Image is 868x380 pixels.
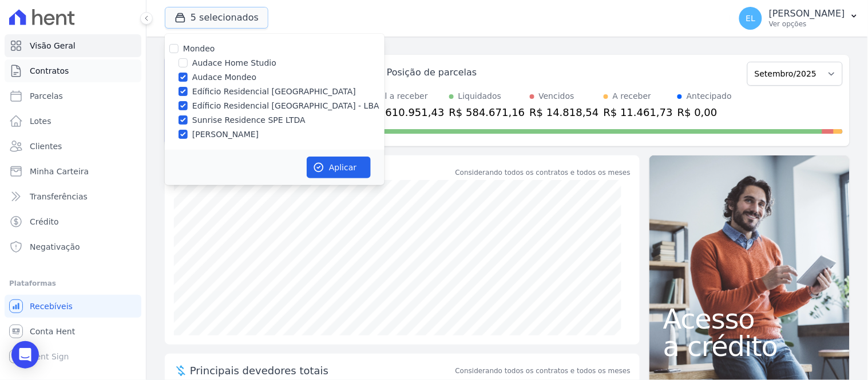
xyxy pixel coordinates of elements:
span: a crédito [663,333,836,360]
div: Open Intercom Messenger [11,341,39,369]
label: Mondeo [183,44,215,53]
p: Ver opções [769,19,845,29]
span: Negativação [30,241,80,253]
button: 5 selecionados [165,7,268,29]
a: Transferências [5,185,141,208]
span: EL [746,14,756,22]
div: Vencidos [539,90,574,102]
a: Lotes [5,110,141,133]
button: Aplicar [307,157,371,178]
label: Sunrise Residence SPE LTDA [192,114,306,126]
a: Minha Carteira [5,160,141,183]
label: Audace Home Studio [192,57,276,69]
span: Lotes [30,115,51,127]
label: Edíficio Residencial [GEOGRAPHIC_DATA] [192,86,356,98]
p: [PERSON_NAME] [769,8,845,19]
button: EL [PERSON_NAME] Ver opções [730,2,868,34]
div: Posição de parcelas [387,66,477,79]
span: Clientes [30,141,62,152]
span: Recebíveis [30,301,73,312]
div: A receber [613,90,652,102]
span: Considerando todos os contratos e todos os meses [455,366,631,376]
span: Visão Geral [30,40,76,51]
div: Considerando todos os contratos e todos os meses [455,167,631,178]
a: Crédito [5,210,141,233]
div: Antecipado [687,90,732,102]
a: Clientes [5,135,141,158]
span: Principais devedores totais [190,363,453,378]
span: Transferências [30,191,88,202]
label: Audace Mondeo [192,71,256,83]
div: R$ 14.818,54 [530,105,599,120]
span: Contratos [30,65,69,77]
span: Parcelas [30,90,63,102]
a: Negativação [5,235,141,258]
span: Minha Carteira [30,166,89,177]
a: Contratos [5,59,141,82]
div: R$ 584.671,16 [449,105,525,120]
div: Plataformas [9,277,137,290]
div: R$ 610.951,43 [368,105,445,120]
div: R$ 0,00 [677,105,732,120]
a: Conta Hent [5,320,141,343]
label: Edíficio Residencial [GEOGRAPHIC_DATA] - LBA [192,100,379,112]
div: Total a receber [368,90,445,102]
a: Parcelas [5,85,141,107]
label: [PERSON_NAME] [192,129,259,141]
span: Crédito [30,216,59,227]
div: R$ 11.461,73 [604,105,673,120]
span: Conta Hent [30,326,75,337]
span: Acesso [663,305,836,333]
a: Visão Geral [5,34,141,57]
a: Recebíveis [5,295,141,318]
div: Liquidados [458,90,502,102]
